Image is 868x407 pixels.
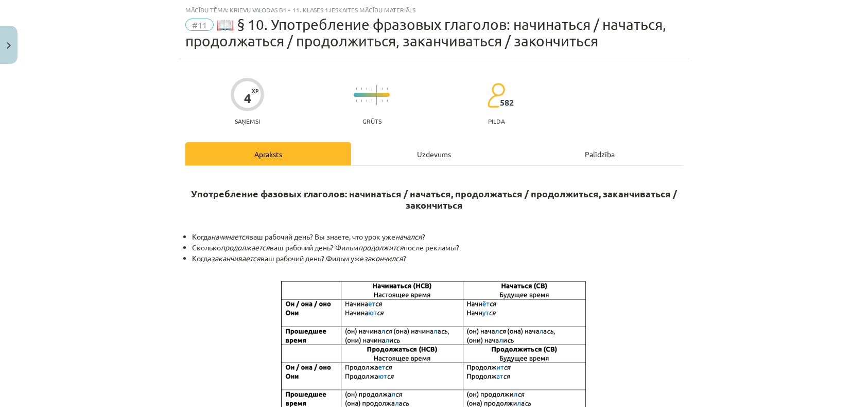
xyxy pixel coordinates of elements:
[376,85,377,105] img: icon-long-line-d9ea69661e0d244f92f715978eff75569469978d946b2353a9bb055b3ed8787d.svg
[192,231,683,242] li: Когда ваш рабочий день? Вы знаете, что урок уже ?
[395,232,422,241] i: начался
[361,88,362,90] img: icon-short-line-57e1e144782c952c97e751825c79c345078a6d821885a25fce030b3d8c18986b.svg
[356,99,357,102] img: icon-short-line-57e1e144782c952c97e751825c79c345078a6d821885a25fce030b3d8c18986b.svg
[185,19,214,31] span: #11
[488,117,505,125] p: pilda
[244,91,251,106] div: 4
[221,243,270,252] i: продолжается
[517,142,683,165] div: Palīdzība
[387,99,388,102] img: icon-short-line-57e1e144782c952c97e751825c79c345078a6d821885a25fce030b3d8c18986b.svg
[487,82,505,108] img: students-c634bb4e5e11cddfef0936a35e636f08e4e9abd3cc4e673bd6f9a4125e45ecb1.svg
[185,6,683,13] div: Mācību tēma: Krievu valodas b1 - 11. klases 1.ieskaites mācību materiāls
[7,42,11,49] img: icon-close-lesson-0947bae3869378f0d4975bcd49f059093ad1ed9edebbc8119c70593378902aed.svg
[192,253,683,275] li: Когда ваш рабочий день? Фильм уже ?
[185,142,351,165] div: Apraksts
[252,88,258,93] span: XP
[381,88,383,90] img: icon-short-line-57e1e144782c952c97e751825c79c345078a6d821885a25fce030b3d8c18986b.svg
[211,253,261,263] i: заканчивается
[371,88,372,90] img: icon-short-line-57e1e144782c952c97e751825c79c345078a6d821885a25fce030b3d8c18986b.svg
[371,99,372,102] img: icon-short-line-57e1e144782c952c97e751825c79c345078a6d821885a25fce030b3d8c18986b.svg
[381,99,383,102] img: icon-short-line-57e1e144782c952c97e751825c79c345078a6d821885a25fce030b3d8c18986b.svg
[231,117,264,125] p: Saņemsi
[192,242,683,253] li: Сколько ваш рабочий день? Фильм после рекламы?
[366,99,367,102] img: icon-short-line-57e1e144782c952c97e751825c79c345078a6d821885a25fce030b3d8c18986b.svg
[362,117,381,125] p: Grūts
[361,99,362,102] img: icon-short-line-57e1e144782c952c97e751825c79c345078a6d821885a25fce030b3d8c18986b.svg
[351,142,517,165] div: Uzdevums
[387,88,388,90] img: icon-short-line-57e1e144782c952c97e751825c79c345078a6d821885a25fce030b3d8c18986b.svg
[191,188,677,211] strong: Употребление фазовых глаголов: начинаться / начаться, продолжаться / продолжиться, заканчиваться ...
[500,98,514,107] span: 582
[358,243,404,252] i: продолжится
[356,88,357,90] img: icon-short-line-57e1e144782c952c97e751825c79c345078a6d821885a25fce030b3d8c18986b.svg
[366,88,367,90] img: icon-short-line-57e1e144782c952c97e751825c79c345078a6d821885a25fce030b3d8c18986b.svg
[364,253,403,263] i: закончился
[211,232,249,241] i: начинается
[185,16,666,49] span: 📖 § 10. Употребление фразовых глаголов: начинаться / начаться, продолжаться / продолжиться, закан...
